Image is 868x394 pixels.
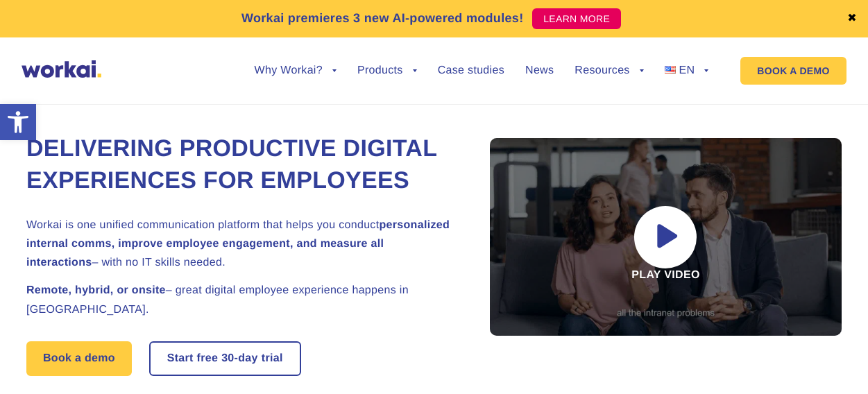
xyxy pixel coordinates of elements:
[151,343,300,375] a: Start free30-daytrial
[575,65,643,76] a: Resources
[241,9,524,28] p: Workai premieres 3 new AI-powered modules!
[26,219,450,268] strong: personalized internal comms, improve employee engagement, and measure all interactions
[255,65,337,76] a: Why Workai?
[26,216,457,273] h2: Workai is one unified communication platform that helps you conduct – with no IT skills needed.
[740,57,846,85] a: BOOK A DEMO
[525,65,554,76] a: News
[847,13,857,24] a: ✖
[357,65,417,76] a: Products
[26,281,457,318] h2: – great digital employee experience happens in [GEOGRAPHIC_DATA].
[26,133,457,197] h1: Delivering Productive Digital Experiences for Employees
[438,65,504,76] a: Case studies
[532,8,621,29] a: LEARN MORE
[26,341,132,376] a: Book a demo
[679,65,695,76] span: EN
[490,138,842,336] div: Play video
[26,284,166,296] strong: Remote, hybrid, or onsite
[221,353,258,364] i: 30-day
